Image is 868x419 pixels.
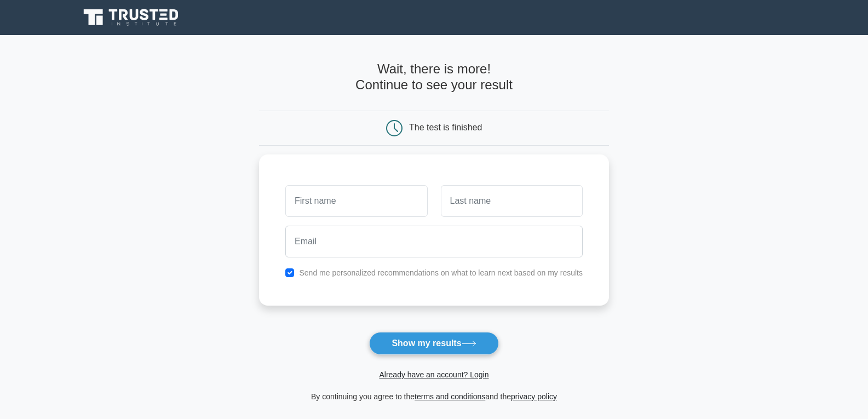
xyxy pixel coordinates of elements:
input: First name [285,185,427,217]
div: The test is finished [409,123,482,132]
button: Show my results [369,332,498,355]
a: Already have an account? Login [379,370,488,379]
div: By continuing you agree to the and the [252,390,616,403]
a: privacy policy [511,392,557,401]
a: terms and conditions [415,392,485,401]
label: Send me personalized recommendations on what to learn next based on my results [299,268,583,277]
h4: Wait, there is more! Continue to see your result [259,61,609,93]
input: Email [285,226,583,257]
input: Last name [441,185,583,217]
